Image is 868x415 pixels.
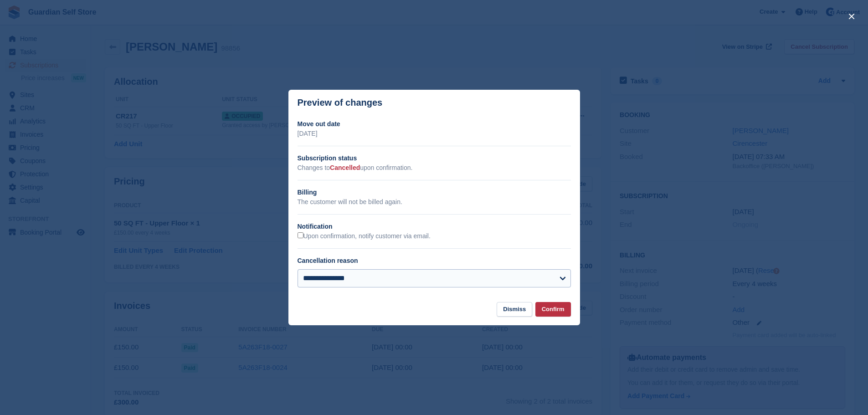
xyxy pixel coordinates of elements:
[497,302,532,317] button: Dismiss
[298,232,431,241] label: Upon confirmation, notify customer via email.
[298,197,571,207] p: The customer will not be billed again.
[298,222,571,231] h2: Notification
[330,164,360,171] span: Cancelled
[298,97,383,108] p: Preview of changes
[535,302,571,317] button: Confirm
[298,163,571,173] p: Changes to upon confirmation.
[298,257,358,264] label: Cancellation reason
[298,154,571,163] h2: Subscription status
[298,119,571,129] h2: Move out date
[298,129,571,138] p: [DATE]
[298,232,303,238] input: Upon confirmation, notify customer via email.
[298,188,571,197] h2: Billing
[844,9,859,24] button: close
